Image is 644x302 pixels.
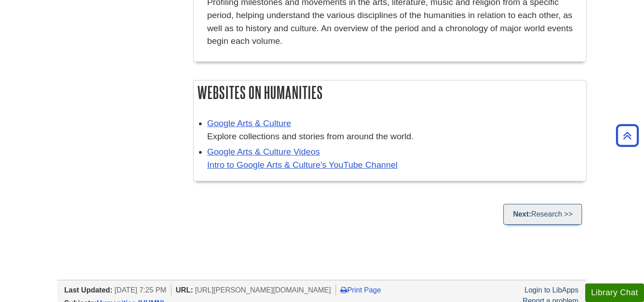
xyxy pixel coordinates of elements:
[207,130,582,143] div: Explore collections and stories from around the world.
[64,286,113,294] span: Last Updated:
[341,286,347,293] i: Print Page
[525,286,578,294] a: Login to LibApps
[207,160,398,170] a: Intro to Google Arts & Culture's YouTube Channel
[194,80,586,104] h2: Websites on Humanities
[513,210,531,218] strong: Next:
[585,283,644,302] button: Library Chat
[341,286,381,294] a: Print Page
[114,286,166,294] span: [DATE] 7:25 PM
[503,204,582,225] a: Next:Research >>
[176,286,193,294] span: URL:
[207,118,291,128] a: Link opens in new window
[195,286,331,294] span: [URL][PERSON_NAME][DOMAIN_NAME]
[207,147,320,156] a: Link opens in new window
[613,129,642,142] a: Back to Top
